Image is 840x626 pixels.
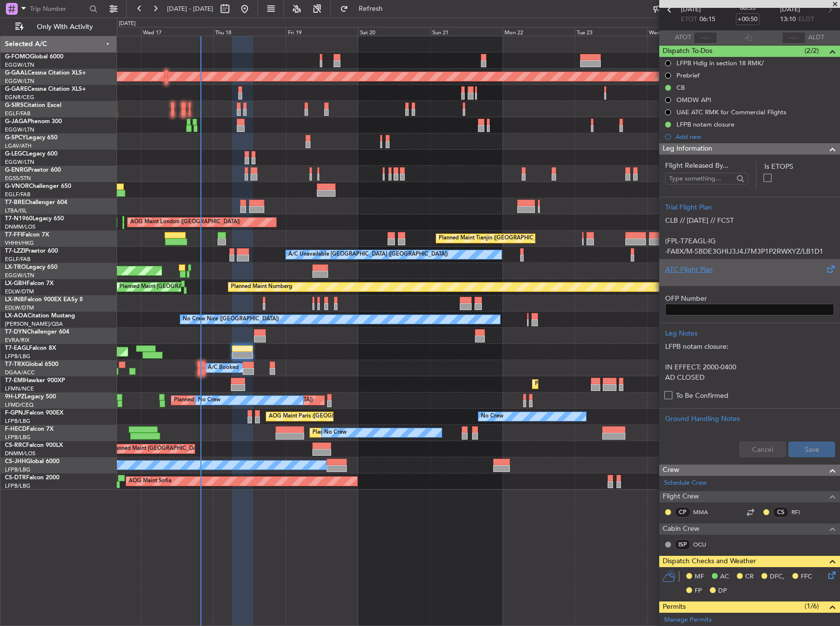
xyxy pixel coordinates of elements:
label: OFP Number [665,293,834,304]
span: Crew [663,465,679,476]
div: Planned Maint Tianjin ([GEOGRAPHIC_DATA]) [439,231,553,246]
a: T7-FFIFalcon 7X [5,232,49,238]
span: Cabin Crew [663,523,700,535]
span: Leg Information [663,143,712,155]
span: T7-LZZI [5,248,25,254]
a: 9H-LPZLegacy 500 [5,394,56,400]
div: Mon 22 [503,27,575,36]
input: Trip Number [30,1,86,16]
span: (2/2) [805,46,819,56]
div: Planned Maint Nurnberg [231,280,292,294]
a: EGGW/LTN [5,158,34,166]
span: FFC [801,572,812,582]
span: T7-TRX [5,362,25,367]
div: No Crew Nice ([GEOGRAPHIC_DATA]) [183,312,279,327]
a: LX-GBHFalcon 7X [5,281,54,287]
a: LTBA/ISL [5,207,27,214]
p: LFPB notam closure: [665,341,834,352]
a: LX-TROLegacy 650 [5,264,57,270]
div: No Crew [324,425,347,440]
a: EGGW/LTN [5,78,34,85]
span: T7-EMI [5,378,24,384]
span: CS-JHH [5,459,26,465]
span: F-GPNJ [5,410,26,416]
a: EGLF/FAB [5,191,30,198]
div: Prebrief [676,71,700,79]
span: DFC, [770,572,784,582]
a: VHHH/HKG [5,239,34,247]
a: EVRA/RIX [5,337,29,344]
span: Flight Released By... [665,160,748,171]
a: EGNR/CEG [5,94,34,101]
span: (1/6) [805,601,819,611]
a: T7-N1960Legacy 650 [5,216,64,222]
span: 06:15 [700,15,715,25]
a: EDLW/DTM [5,304,34,312]
span: [DATE] [681,5,701,15]
span: CS-DTR [5,475,26,481]
span: G-VNOR [5,183,29,189]
span: [DATE] - [DATE] [167,4,213,13]
a: G-ENRGPraetor 600 [5,167,61,173]
span: F-HECD [5,426,27,432]
a: G-JAGAPhenom 300 [5,119,62,125]
div: AOG Maint London ([GEOGRAPHIC_DATA]) [130,215,240,230]
span: T7-BRE [5,200,25,206]
div: Wed 24 [647,27,719,36]
span: CS-RRC [5,443,26,448]
span: LX-GBH [5,281,27,287]
span: Dispatch Checks and Weather [663,556,756,567]
span: Permits [663,601,686,613]
div: CP [674,507,691,518]
span: G-LEGC [5,151,26,157]
a: T7-BREChallenger 604 [5,200,67,206]
span: FP [695,586,702,596]
div: ISP [674,539,691,550]
a: [PERSON_NAME]/QSA [5,320,63,328]
p: CLB // [DATE] // FCST [665,215,834,226]
span: Only With Activity [26,24,104,30]
a: G-SIRSCitation Excel [5,103,61,108]
div: Planned Maint [GEOGRAPHIC_DATA] ([GEOGRAPHIC_DATA]) [312,425,467,440]
a: LFPB/LBG [5,466,30,473]
span: LX-TRO [5,264,26,270]
div: A/C Unavailable [GEOGRAPHIC_DATA] ([GEOGRAPHIC_DATA]) [288,247,448,262]
a: LGAV/ATH [5,142,31,150]
input: --:-- [694,32,717,44]
span: LX-AOA [5,313,28,319]
div: A/C Booked [208,361,239,375]
a: G-FOMOGlobal 6000 [5,54,63,60]
span: 13:10 [780,15,796,25]
p: (FPL-T7EAGL-IG [665,236,834,246]
a: G-GARECessna Citation XLS+ [5,86,86,92]
a: EGLF/FAB [5,110,30,117]
a: DNMM/LOS [5,450,35,457]
div: ATC Flight Plan [665,264,834,275]
span: Flight Crew [663,491,699,502]
a: EGLF/FAB [5,256,30,263]
span: T7-FFI [5,232,22,238]
span: ETOT [681,15,697,25]
a: T7-TRXGlobal 6500 [5,362,58,367]
a: EGSS/STN [5,175,31,182]
label: To Be Confirmed [676,391,728,401]
span: 06:55 [740,3,756,13]
span: G-ENRG [5,167,28,173]
button: Refresh [336,1,394,17]
p: IN EFFECT: 2000-0400 [665,362,834,372]
a: G-GAALCessna Citation XLS+ [5,70,86,76]
span: T7-N1960 [5,216,32,222]
div: LFPB Hdlg in section 18 RMK/ [676,59,764,67]
div: Planned Maint [GEOGRAPHIC_DATA] ([GEOGRAPHIC_DATA]) [111,442,265,456]
a: G-VNORChallenger 650 [5,183,71,189]
a: G-SPCYLegacy 650 [5,135,57,141]
div: CB [676,83,685,92]
span: MF [695,572,704,582]
span: AC [720,572,729,582]
div: Sat 20 [358,27,430,36]
span: DP [718,586,727,596]
div: Thu 18 [213,27,285,36]
div: Add new [675,132,835,141]
a: DGAA/ACC [5,369,35,376]
a: T7-EMIHawker 900XP [5,378,65,384]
